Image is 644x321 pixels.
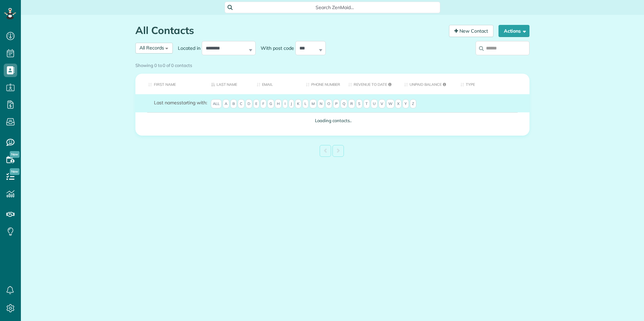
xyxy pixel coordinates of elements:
[267,99,274,109] span: G
[10,168,20,175] span: New
[275,99,282,109] span: H
[238,99,245,109] span: C
[289,99,294,109] span: J
[399,74,455,94] th: Unpaid Balance: activate to sort column ascending
[343,74,399,94] th: Revenue to Date: activate to sort column ascending
[449,25,493,37] a: New Contact
[395,99,401,109] span: X
[246,99,252,109] span: D
[135,112,529,129] td: Loading contacts..
[302,99,309,109] span: L
[310,99,317,109] span: M
[356,99,362,109] span: S
[283,99,288,109] span: I
[455,74,529,94] th: Type: activate to sort column ascending
[295,99,301,109] span: K
[410,99,416,109] span: Z
[252,74,301,94] th: Email: activate to sort column ascending
[154,99,207,106] label: starting with:
[223,99,229,109] span: A
[301,74,343,94] th: Phone number: activate to sort column ascending
[333,99,340,109] span: P
[230,99,237,109] span: B
[154,100,179,106] span: Last names
[318,99,324,109] span: N
[253,99,259,109] span: E
[371,99,378,109] span: U
[363,99,370,109] span: T
[173,45,202,51] label: Located in
[135,74,206,94] th: First Name: activate to sort column ascending
[498,25,529,37] button: Actions
[386,99,394,109] span: W
[341,99,347,109] span: Q
[256,45,295,51] label: With post code
[402,99,409,109] span: Y
[348,99,355,109] span: R
[211,99,222,109] span: All
[325,99,332,109] span: O
[206,74,252,94] th: Last Name: activate to sort column descending
[260,99,266,109] span: F
[139,45,164,51] span: All Records
[379,99,385,109] span: V
[135,25,444,36] h1: All Contacts
[10,151,20,158] span: New
[135,60,529,69] div: Showing 0 to 0 of 0 contacts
